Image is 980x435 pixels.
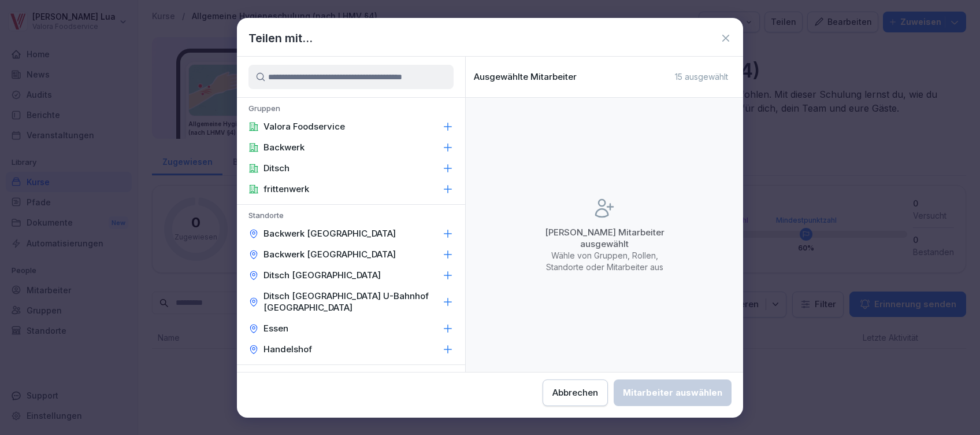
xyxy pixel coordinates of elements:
p: 15 ausgewählt [675,72,728,82]
p: Valora Foodservice [263,121,345,132]
p: [PERSON_NAME] Mitarbeiter ausgewählt [535,227,674,250]
p: Standorte [237,211,465,223]
button: Abbrechen [543,379,608,406]
div: Mitarbeiter auswählen [623,386,722,399]
p: Handelshof [263,344,312,355]
p: Essen [263,323,288,334]
p: Wähle von Gruppen, Rollen, Standorte oder Mitarbeiter aus [535,250,674,273]
p: Backwerk [GEOGRAPHIC_DATA] [263,228,396,239]
p: Backwerk [GEOGRAPHIC_DATA] [263,249,396,260]
p: Ditsch [263,163,289,174]
p: frittenwerk [263,183,309,195]
div: Abbrechen [552,386,598,399]
button: Mitarbeiter auswählen [614,379,732,406]
h1: Teilen mit... [248,30,313,47]
p: Ditsch [GEOGRAPHIC_DATA] U-Bahnhof [GEOGRAPHIC_DATA] [263,290,437,314]
p: Backwerk [263,142,305,153]
p: Ditsch [GEOGRAPHIC_DATA] [263,270,381,281]
p: Gruppen [237,104,465,116]
p: Ausgewählte Mitarbeiter [474,72,577,82]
